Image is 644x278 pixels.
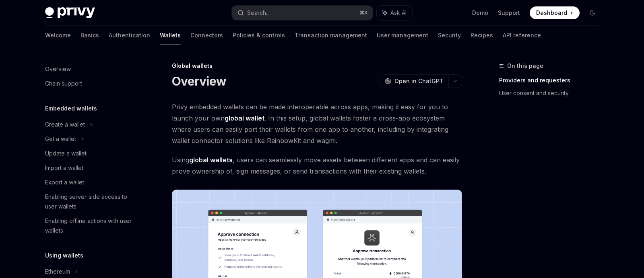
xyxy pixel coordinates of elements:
[471,26,493,45] a: Recipes
[172,62,462,70] div: Global wallets
[45,79,82,88] div: Chain support
[377,6,412,20] button: Ask AI
[536,9,567,17] span: Dashboard
[45,7,95,18] img: dark logo
[39,175,142,190] a: Export a wallet
[189,156,233,164] strong: global wallets
[39,146,142,161] a: Update a wallet
[530,6,580,19] a: Dashboard
[359,10,368,16] span: ⌘ K
[45,251,83,260] h5: Using wallets
[499,87,605,100] a: User consent and security
[45,26,71,45] a: Welcome
[45,163,83,173] div: Import a wallet
[172,154,462,177] span: Using , users can seamlessly move assets between different apps and can easily prove ownership of...
[498,9,520,17] a: Support
[507,61,543,71] span: On this page
[586,6,599,19] button: Toggle dark mode
[390,9,407,17] span: Ask AI
[499,74,605,87] a: Providers and requesters
[45,192,137,211] div: Enabling server-side access to user wallets
[225,114,264,122] strong: global wallet
[380,74,448,88] button: Open in ChatGPT
[438,26,461,45] a: Security
[503,26,541,45] a: API reference
[39,76,142,91] a: Chain support
[39,190,142,214] a: Enabling server-side access to user wallets
[39,161,142,175] a: Import a wallet
[45,216,137,235] div: Enabling offline actions with user wallets
[160,26,181,45] a: Wallets
[39,214,142,238] a: Enabling offline actions with user wallets
[472,9,488,17] a: Demo
[45,120,85,129] div: Create a wallet
[377,26,428,45] a: User management
[45,134,76,144] div: Get a wallet
[233,26,285,45] a: Policies & controls
[394,77,444,85] span: Open in ChatGPT
[45,64,71,74] div: Overview
[232,6,373,20] button: Search...⌘K
[45,267,70,276] div: Ethereum
[109,26,150,45] a: Authentication
[295,26,367,45] a: Transaction management
[39,62,142,76] a: Overview
[190,26,223,45] a: Connectors
[172,101,462,146] span: Privy embedded wallets can be made interoperable across apps, making it easy for you to launch yo...
[247,8,270,18] div: Search...
[172,74,226,88] h1: Overview
[80,26,99,45] a: Basics
[45,104,97,113] h5: Embedded wallets
[45,178,84,187] div: Export a wallet
[45,149,87,158] div: Update a wallet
